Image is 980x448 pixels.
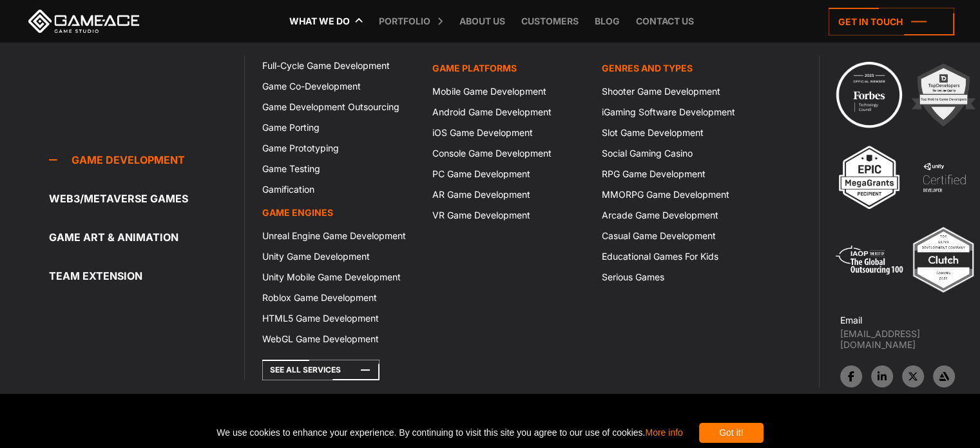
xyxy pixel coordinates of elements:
[255,226,424,246] a: Unreal Engine Game Development
[255,329,424,349] a: WebGL Game Development
[834,224,905,295] img: 5
[425,55,594,81] a: Game platforms
[425,164,594,184] a: PC Game Development
[425,102,594,122] a: Android Game Development
[829,8,954,35] a: Get in touch
[594,226,764,246] a: Casual Game Development
[255,76,424,97] a: Game Co-Development
[594,81,764,102] a: Shooter Game Development
[255,287,424,308] a: Roblox Game Development
[425,81,594,102] a: Mobile Game Development
[49,186,244,211] a: Web3/Metaverse Games
[594,246,764,267] a: Educational Games For Kids
[255,97,424,117] a: Game Development Outsourcing
[425,205,594,226] a: VR Game Development
[425,184,594,205] a: AR Game Development
[840,328,980,350] a: [EMAIL_ADDRESS][DOMAIN_NAME]
[255,55,424,76] a: Full-Cycle Game Development
[262,360,380,380] a: See All Services
[908,224,979,295] img: Top ar vr development company gaming 2025 game ace
[216,423,682,443] span: We use cookies to enhance your experience. By continuing to visit this site you agree to our use ...
[425,122,594,143] a: iOS Game Development
[255,246,424,267] a: Unity Game Development
[594,184,764,205] a: MMORPG Game Development
[594,102,764,122] a: iGaming Software Development
[594,205,764,226] a: Arcade Game Development
[425,143,594,164] a: Console Game Development
[49,224,244,250] a: Game Art & Animation
[594,164,764,184] a: RPG Game Development
[594,55,764,81] a: Genres and Types
[594,143,764,164] a: Social Gaming Casino
[255,138,424,159] a: Game Prototyping
[49,263,244,289] a: Team Extension
[255,267,424,287] a: Unity Mobile Game Development
[255,159,424,179] a: Game Testing
[255,117,424,138] a: Game Porting
[908,59,979,130] img: 2
[255,179,424,200] a: Gamification
[645,427,682,438] a: More info
[699,423,764,443] div: Got it!
[840,315,862,326] strong: Email
[908,142,979,213] img: 4
[834,59,905,130] img: Technology council badge program ace 2025 game ace
[255,200,424,226] a: Game Engines
[834,142,905,213] img: 3
[255,308,424,329] a: HTML5 Game Development
[594,267,764,287] a: Serious Games
[49,147,244,173] a: Game development
[594,122,764,143] a: Slot Game Development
